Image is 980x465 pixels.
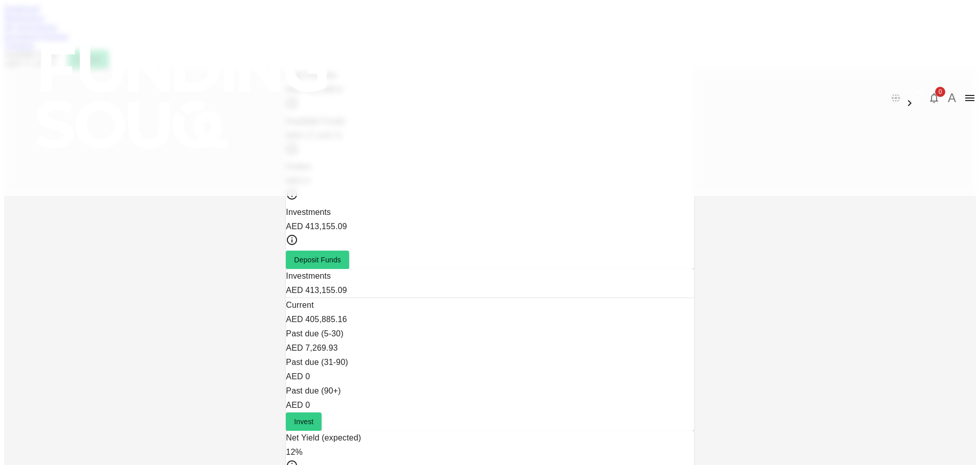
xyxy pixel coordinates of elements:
button: 0 [924,88,944,108]
button: Invest [286,412,322,431]
span: العربية [903,87,924,95]
span: Past due (90+) [286,386,341,395]
div: AED 0 [286,370,694,384]
span: Investments [286,272,331,280]
span: 0 [935,87,945,97]
div: 12% [286,445,694,459]
div: AED 413,155.09 [286,219,694,234]
span: Past due (5-30) [286,329,344,338]
div: AED 405,885.16 [286,312,694,327]
div: AED 0 [286,398,694,412]
span: Investments [286,208,331,216]
span: Current [286,301,313,309]
span: Net Yield (expected) [286,433,361,442]
div: AED 413,155.09 [286,283,694,298]
button: Deposit Funds [286,251,349,269]
span: Past due (31-90) [286,358,348,366]
button: A [944,90,960,106]
div: AED 7,269.93 [286,341,694,355]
